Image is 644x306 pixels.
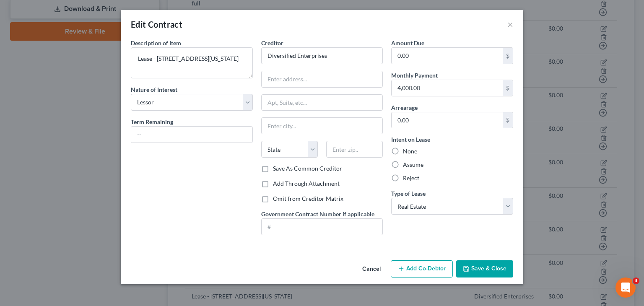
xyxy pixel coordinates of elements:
[273,194,343,203] label: Omit from Creditor Matrix
[391,135,430,144] label: Intent on Lease
[403,147,417,156] label: None
[326,141,383,158] input: Enter zip..
[403,161,423,169] label: Assume
[615,277,636,298] iframe: Intercom live chat
[392,112,503,128] input: 0.00
[261,210,374,218] label: Government Contract Number if applicable
[131,39,181,47] span: Description of Item
[262,219,383,235] input: #
[262,71,383,87] input: Enter address...
[273,164,342,173] label: Save As Common Creditor
[131,127,252,143] input: --
[391,39,424,47] label: Amount Due
[391,71,438,80] label: Monthly Payment
[391,260,453,278] button: Add Co-Debtor
[131,85,177,94] label: Nature of Interest
[403,174,419,182] label: Reject
[391,190,426,197] span: Type of Lease
[273,179,340,188] label: Add Through Attachment
[131,117,173,126] label: Term Remaining
[633,277,639,284] span: 3
[261,39,283,47] span: Creditor
[456,260,513,278] button: Save & Close
[392,48,503,64] input: 0.00
[507,19,513,29] button: ×
[356,261,387,278] button: Cancel
[391,103,418,112] label: Arrearage
[503,80,513,96] div: $
[503,48,513,64] div: $
[262,95,383,111] input: Apt, Suite, etc...
[392,80,503,96] input: 0.00
[131,18,182,30] div: Edit Contract
[503,112,513,128] div: $
[261,47,383,64] input: Search creditor by name...
[262,118,383,134] input: Enter city...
